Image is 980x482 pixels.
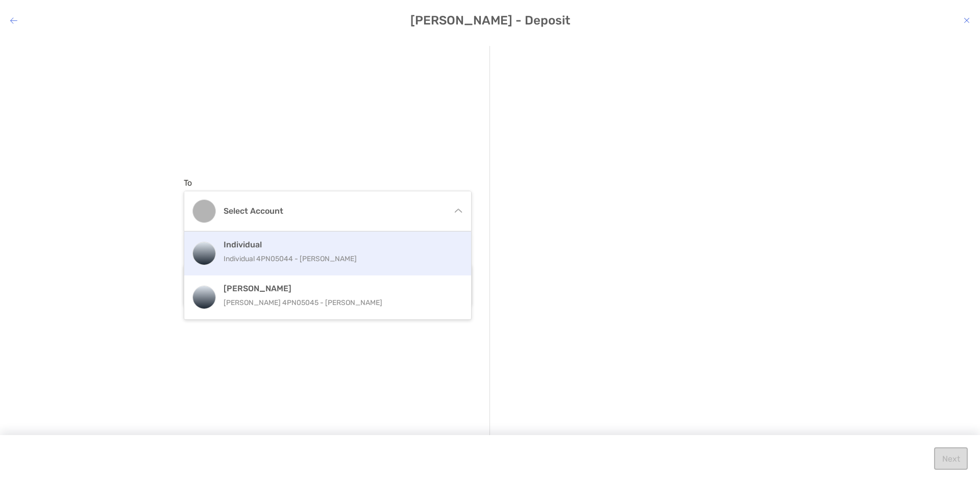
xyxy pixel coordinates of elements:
[224,296,454,309] p: [PERSON_NAME] 4PN05045 - [PERSON_NAME]
[193,286,215,309] img: Roth IRA
[224,206,444,216] h4: Select account
[224,240,454,249] h4: Individual
[193,242,215,265] img: Individual
[184,178,192,188] label: To
[224,252,454,265] p: Individual 4PN05044 - [PERSON_NAME]
[224,284,454,293] h4: [PERSON_NAME]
